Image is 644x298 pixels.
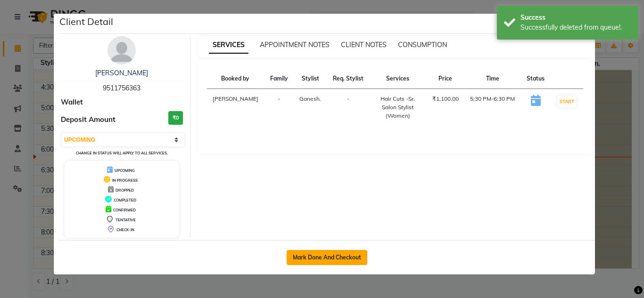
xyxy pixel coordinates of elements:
[426,69,464,89] th: Price
[521,69,551,89] th: Status
[464,69,521,89] th: Time
[327,69,370,89] th: Req. Stylist
[116,188,134,193] span: DROPPED
[557,96,577,107] button: START
[207,89,264,126] td: [PERSON_NAME]
[115,168,135,173] span: UPCOMING
[287,250,367,265] button: Mark Done And Checkout
[520,13,631,23] div: Success
[116,227,134,232] span: CHECK-IN
[114,198,136,202] span: COMPLETED
[264,89,294,126] td: -
[107,36,136,64] img: avatar
[103,84,140,92] span: 9511756363
[260,40,330,49] span: APPOINTMENT NOTES
[294,69,327,89] th: Stylist
[369,69,426,89] th: Services
[432,95,459,103] div: ₹1,100.00
[113,208,136,212] span: CONFIRMED
[59,15,113,29] h5: Client Detail
[209,37,248,54] span: SERVICES
[464,89,521,126] td: 5:30 PM-6:30 PM
[95,69,148,77] a: [PERSON_NAME]
[375,95,421,120] div: Hair Cuts -Sr. Salon Stylist (Women)
[207,69,264,89] th: Booked by
[112,178,138,183] span: IN PROGRESS
[264,69,294,89] th: Family
[398,40,447,49] span: CONSUMPTION
[520,23,631,32] div: Successfully deleted from queue!.
[341,40,387,49] span: CLIENT NOTES
[327,89,370,126] td: -
[299,95,321,102] span: Ganesh.
[61,97,83,108] span: Wallet
[76,151,168,155] small: Change in status will apply to all services.
[61,114,116,125] span: Deposit Amount
[116,217,136,222] span: TENTATIVE
[168,111,183,125] h3: ₹0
